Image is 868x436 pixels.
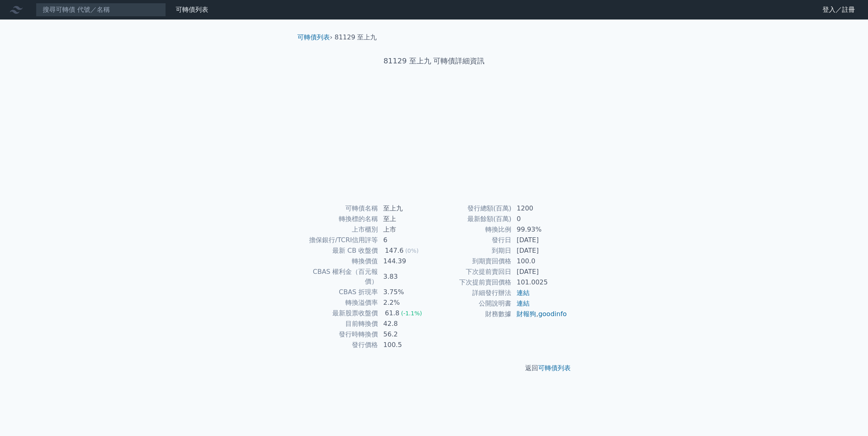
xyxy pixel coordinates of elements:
[291,363,577,373] p: 返回
[512,245,567,256] td: [DATE]
[517,299,530,307] a: 連結
[378,235,434,245] td: 6
[301,319,378,329] td: 目前轉換價
[378,203,434,214] td: 至上九
[434,256,512,267] td: 到期賣回價格
[378,319,434,329] td: 42.8
[301,224,378,235] td: 上市櫃別
[512,309,567,319] td: ,
[383,246,405,256] div: 147.6
[538,364,571,372] a: 可轉債列表
[297,33,332,42] li: ›
[335,33,377,42] li: 81129 至上九
[512,235,567,245] td: [DATE]
[434,214,512,224] td: 最新餘額(百萬)
[301,235,378,245] td: 擔保銀行/TCRI信用評等
[378,214,434,224] td: 至上
[378,224,434,235] td: 上市
[176,6,208,13] a: 可轉債列表
[378,256,434,267] td: 144.39
[297,33,330,41] a: 可轉債列表
[301,245,378,256] td: 最新 CB 收盤價
[401,310,422,317] span: (-1.1%)
[517,310,536,318] a: 財報狗
[378,287,434,297] td: 3.75%
[512,203,567,214] td: 1200
[291,55,577,67] h1: 81129 至上九 可轉債詳細資訊
[434,224,512,235] td: 轉換比例
[512,256,567,267] td: 100.0
[434,245,512,256] td: 到期日
[301,287,378,297] td: CBAS 折現率
[301,308,378,319] td: 最新股票收盤價
[512,214,567,224] td: 0
[383,308,401,318] div: 61.8
[517,289,530,297] a: 連結
[512,267,567,277] td: [DATE]
[378,297,434,308] td: 2.2%
[301,214,378,224] td: 轉換標的名稱
[36,3,166,17] input: 搜尋可轉債 代號／名稱
[301,329,378,340] td: 發行時轉換價
[434,277,512,288] td: 下次提前賣回價格
[434,203,512,214] td: 發行總額(百萬)
[512,277,567,288] td: 101.0025
[378,267,434,287] td: 3.83
[301,340,378,350] td: 發行價格
[816,3,861,16] a: 登入／註冊
[378,340,434,350] td: 100.5
[301,256,378,267] td: 轉換價值
[301,297,378,308] td: 轉換溢價率
[434,235,512,245] td: 發行日
[301,267,378,287] td: CBAS 權利金（百元報價）
[378,329,434,340] td: 56.2
[538,310,567,318] a: goodinfo
[301,203,378,214] td: 可轉債名稱
[434,288,512,298] td: 詳細發行辦法
[405,247,419,254] span: (0%)
[434,298,512,309] td: 公開說明書
[512,224,567,235] td: 99.93%
[434,309,512,319] td: 財務數據
[434,267,512,277] td: 下次提前賣回日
